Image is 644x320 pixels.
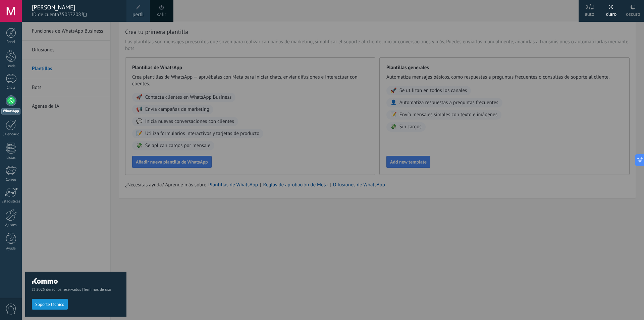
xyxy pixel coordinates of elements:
[32,11,120,18] span: ID de cuenta
[1,246,21,251] div: Ayuda
[1,86,21,90] div: Chats
[35,302,64,307] span: Soporte técnico
[32,4,120,11] div: [PERSON_NAME]
[585,4,594,22] div: auto
[1,156,21,160] div: Listas
[132,11,144,18] span: perfil
[626,4,640,22] div: oscuro
[606,4,617,22] div: claro
[83,287,111,292] a: Términos de uso
[32,299,68,310] button: Soporte técnico
[1,108,20,115] div: WhatsApp
[1,223,21,227] div: Ajustes
[1,40,21,44] div: Panel
[1,132,21,137] div: Calendario
[59,11,87,18] span: 35057208
[32,302,68,307] a: Soporte técnico
[157,11,166,18] a: salir
[1,178,21,182] div: Correo
[1,64,21,68] div: Leads
[1,199,21,204] div: Estadísticas
[32,287,120,292] span: © 2025 derechos reservados |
